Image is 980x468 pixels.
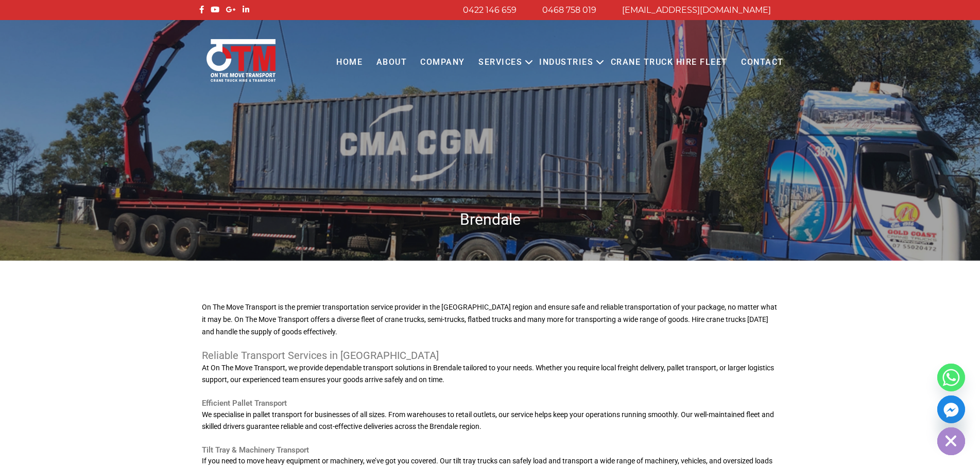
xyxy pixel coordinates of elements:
[202,362,779,387] p: At On The Move Transport, we provide dependable transport solutions in Brendale tailored to your ...
[734,48,790,77] a: Contact
[202,349,779,362] h3: Reliable Transport Services in [GEOGRAPHIC_DATA]
[622,5,771,15] a: [EMAIL_ADDRESS][DOMAIN_NAME]
[204,38,278,83] img: Otmtransport
[202,301,779,338] p: On The Move Transport is the premier transportation service provider in the [GEOGRAPHIC_DATA] reg...
[202,445,779,456] h4: Tilt Tray & Machinery Transport
[542,5,596,15] a: 0468 758 019
[937,364,965,391] a: Whatsapp
[369,48,414,77] a: About
[202,399,779,409] h4: Efficient Pallet Transport
[463,5,517,15] a: 0422 146 659
[472,48,529,77] a: Services
[414,48,472,77] a: COMPANY
[532,48,600,77] a: Industries
[202,409,779,434] p: We specialise in pallet transport for businesses of all sizes. From warehouses to retail outlets,...
[197,209,784,229] h1: Brendale
[937,395,965,423] a: Facebook_Messenger
[604,48,734,77] a: Crane Truck Hire Fleet
[330,48,369,77] a: Home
